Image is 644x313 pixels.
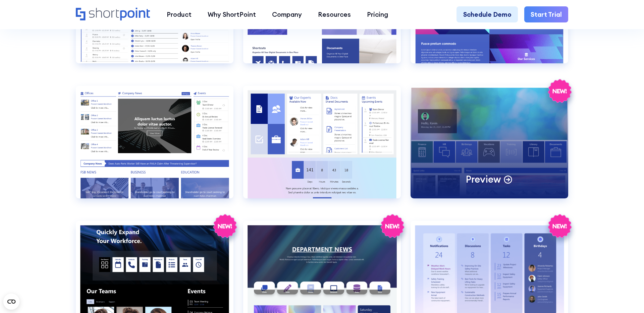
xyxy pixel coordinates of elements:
[264,6,310,22] a: Company
[167,10,192,19] div: Product
[610,281,644,313] iframe: Chat Widget
[200,6,264,22] a: Why ShortPoint
[76,8,151,22] a: Home
[466,173,501,185] p: Preview
[367,10,388,19] div: Pricing
[272,10,302,19] div: Company
[3,294,19,310] button: Open CMP widget
[359,6,396,22] a: Pricing
[457,6,518,22] a: Schedule Demo
[411,86,568,211] a: HR 4Preview
[208,10,256,19] div: Why ShortPoint
[243,86,401,211] a: HR 3
[318,10,351,19] div: Resources
[524,6,568,22] a: Start Trial
[310,6,359,22] a: Resources
[76,86,233,211] a: HR 2
[159,6,200,22] a: Product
